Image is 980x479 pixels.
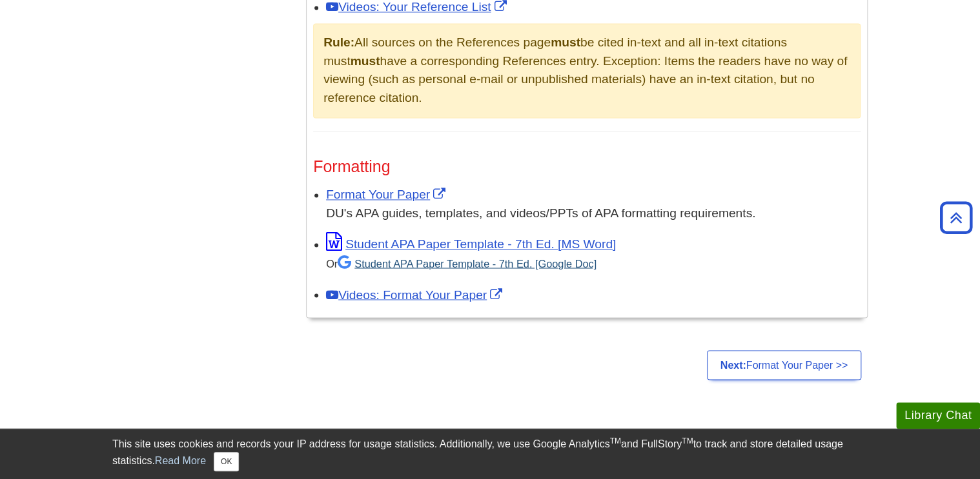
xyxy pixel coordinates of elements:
div: This site uses cookies and records your IP address for usage statistics. Additionally, we use Goo... [112,436,868,471]
strong: must [551,35,580,49]
strong: Next: [720,359,746,370]
button: Library Chat [896,402,980,429]
a: Link opens in new window [326,288,505,301]
h3: Formatting [313,157,861,176]
sup: TM [609,436,620,445]
strong: must [351,54,380,68]
button: Close [214,452,239,471]
div: DU's APA guides, templates, and videos/PPTs of APA formatting requirements. [326,204,861,223]
a: Student APA Paper Template - 7th Ed. [Google Doc] [338,257,597,269]
a: Next:Format Your Paper >> [707,350,861,380]
a: Link opens in new window [326,188,449,201]
small: Or [326,257,597,269]
sup: TM [682,436,693,445]
strong: Rule: [323,35,354,49]
a: Link opens in new window [326,237,616,251]
a: Back to Top [935,209,977,226]
div: All sources on the References page be cited in-text and all in-text citations must have a corresp... [313,23,861,118]
a: Read More [155,455,206,466]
